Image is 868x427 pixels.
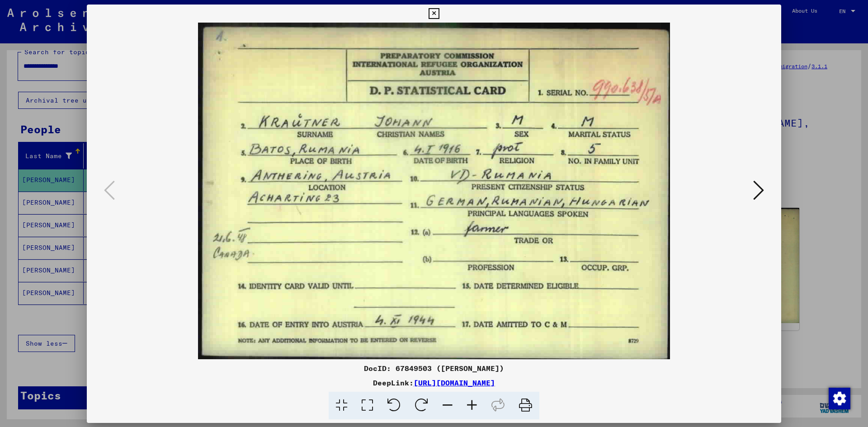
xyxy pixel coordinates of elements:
[87,377,781,388] div: DeepLink:
[118,23,750,359] img: 001.jpg
[414,378,495,387] a: [URL][DOMAIN_NAME]
[87,363,781,374] div: DocID: 67849503 ([PERSON_NAME])
[829,388,850,409] img: Change consent
[828,387,850,409] div: Change consent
